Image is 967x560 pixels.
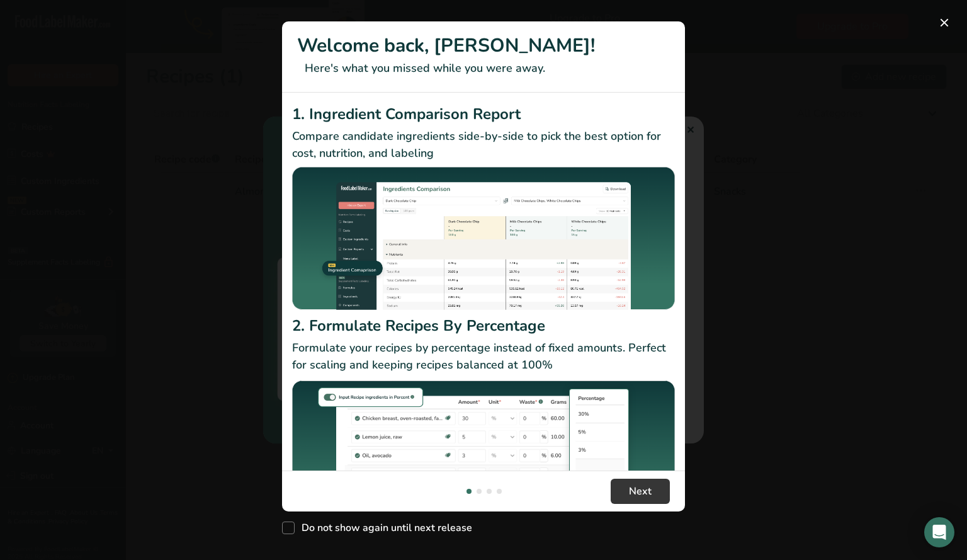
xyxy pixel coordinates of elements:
p: Compare candidate ingredients side-by-side to pick the best option for cost, nutrition, and labeling [292,128,675,162]
h2: 2. Formulate Recipes By Percentage [292,314,675,337]
img: Ingredient Comparison Report [292,167,675,310]
button: Next [611,479,670,504]
span: Next [629,484,652,499]
img: Formulate Recipes By Percentage [292,379,675,530]
div: Open Intercom Messenger [924,517,954,547]
h2: 1. Ingredient Comparison Report [292,103,675,125]
span: Do not show again until next release [295,522,472,534]
p: Formulate your recipes by percentage instead of fixed amounts. Perfect for scaling and keeping re... [292,340,675,374]
h1: Welcome back, [PERSON_NAME]! [297,31,670,60]
p: Here's what you missed while you were away. [297,60,670,77]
